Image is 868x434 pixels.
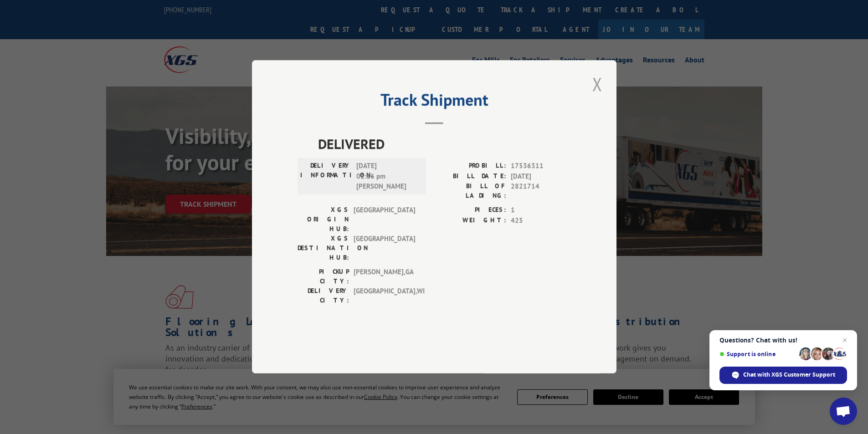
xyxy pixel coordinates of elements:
label: PIECES: [434,205,506,216]
span: 17536311 [511,161,571,172]
span: [GEOGRAPHIC_DATA] [354,205,415,234]
span: 2821714 [511,182,571,201]
span: Chat with XGS Customer Support [719,367,847,384]
label: WEIGHT: [434,215,506,226]
label: XGS ORIGIN HUB: [298,205,349,234]
span: [GEOGRAPHIC_DATA] , WI [354,286,415,306]
label: DELIVERY CITY: [298,286,349,306]
button: Close modal [590,71,605,97]
span: DELIVERED [318,134,571,154]
label: DELIVERY INFORMATION: [300,161,352,192]
span: [DATE] 01:16 pm [PERSON_NAME] [356,161,418,192]
span: Support is online [719,351,796,357]
span: [GEOGRAPHIC_DATA] [354,234,415,263]
label: XGS DESTINATION HUB: [298,234,349,263]
label: BILL OF LADING: [434,182,506,201]
span: [PERSON_NAME] , GA [354,267,415,286]
label: PROBILL: [434,161,506,172]
label: BILL DATE: [434,171,506,182]
span: Questions? Chat with us! [719,337,847,344]
span: 1 [511,205,571,216]
h2: Track Shipment [298,93,571,111]
a: Open chat [830,398,857,425]
span: [DATE] [511,171,571,182]
label: PICKUP CITY: [298,267,349,286]
span: 425 [511,215,571,226]
span: Chat with XGS Customer Support [743,371,835,379]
